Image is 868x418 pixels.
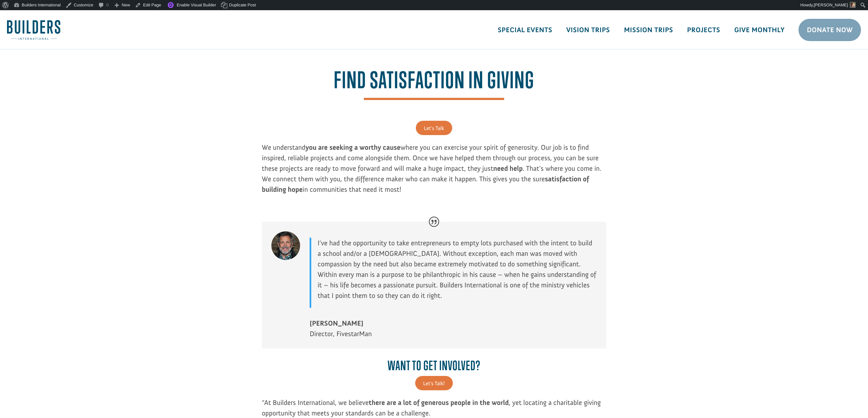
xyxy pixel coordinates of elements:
a: Let’s Talk [416,121,452,135]
span: Find satisfaction in giving [334,67,534,100]
span: [PERSON_NAME] [310,318,597,328]
a: Vision Trips [559,21,617,39]
span: FivestarMan [336,329,372,338]
a: Mission Trips [617,21,680,39]
span: We understand where you can exercise your spirit of generosity. Our job is to find inspired, reli... [262,143,601,194]
a: Projects [680,21,727,39]
span: [PERSON_NAME] [814,3,848,7]
a: Give Monthly [727,21,791,39]
a: Donate Now [798,19,861,41]
span: , [333,329,335,338]
strong: you are seeking a worthy cause [305,143,401,152]
strong: need help [493,164,523,173]
a: Let’s Talk! [415,376,453,390]
span: Director [310,329,333,338]
h3: Want to get involved? [262,358,606,376]
strong: there are a lot of generous people in the world [369,398,509,407]
a: Special Events [491,21,559,39]
img: Builders International [7,20,60,40]
p: I’ve had the opportunity to take entrepreneurs to empty lots purchased with the intent to build a... [318,238,597,308]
